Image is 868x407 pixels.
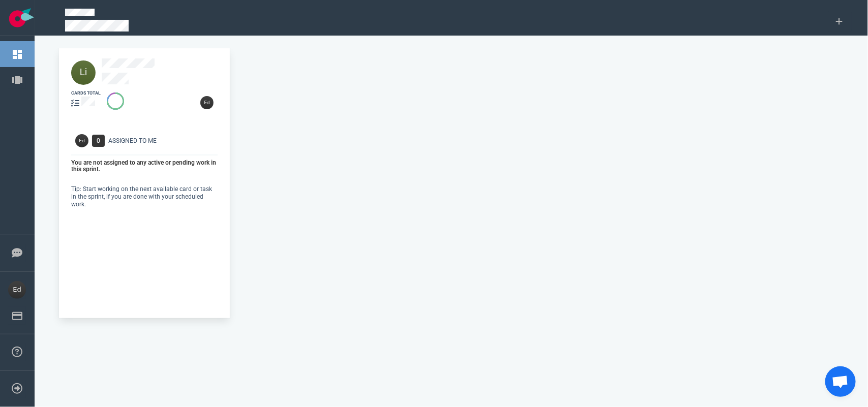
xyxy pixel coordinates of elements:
img: 26 [200,96,214,109]
img: 40 [71,60,96,85]
img: Avatar [75,134,88,147]
p: Tip: Start working on the next available card or task in the sprint, if you are done with your sc... [71,185,218,208]
div: Aprire la chat [825,366,856,397]
div: cards total [71,90,101,97]
div: Assigned To Me [108,136,224,145]
span: 0 [92,135,105,147]
p: You are not assigned to any active or pending work in this sprint. [71,160,218,173]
